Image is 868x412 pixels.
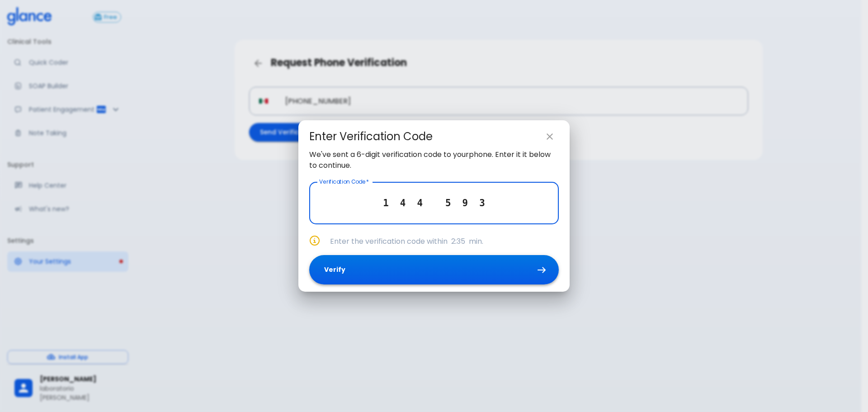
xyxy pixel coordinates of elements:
[451,236,465,246] span: 2:35
[309,129,433,144] div: Enter Verification Code
[541,128,559,146] button: close
[309,149,559,171] p: We've sent a 6-digit verification code to your phone . Enter it it below to continue.
[309,255,559,284] button: Verify
[330,236,559,247] p: Enter the verification code within min.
